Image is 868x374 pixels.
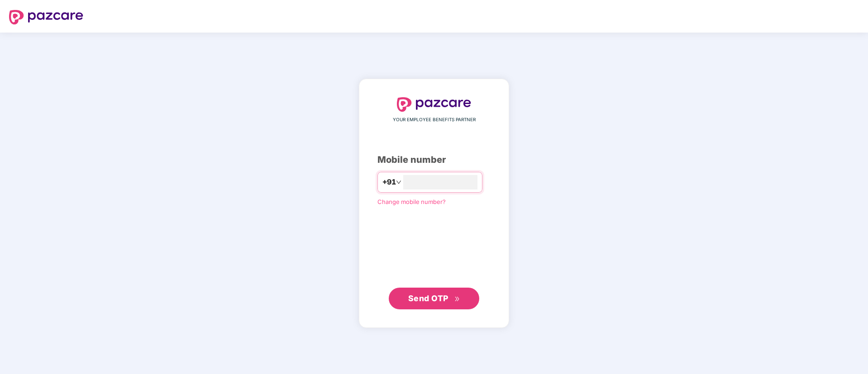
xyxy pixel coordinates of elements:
[393,116,476,123] span: YOUR EMPLOYEE BENEFITS PARTNER
[377,153,491,167] div: Mobile number
[389,288,479,309] button: Send OTPdouble-right
[396,180,401,185] span: down
[397,97,471,112] img: logo
[408,294,448,303] span: Send OTP
[377,198,446,205] a: Change mobile number?
[9,10,83,24] img: logo
[454,296,460,302] span: double-right
[382,176,396,188] span: +91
